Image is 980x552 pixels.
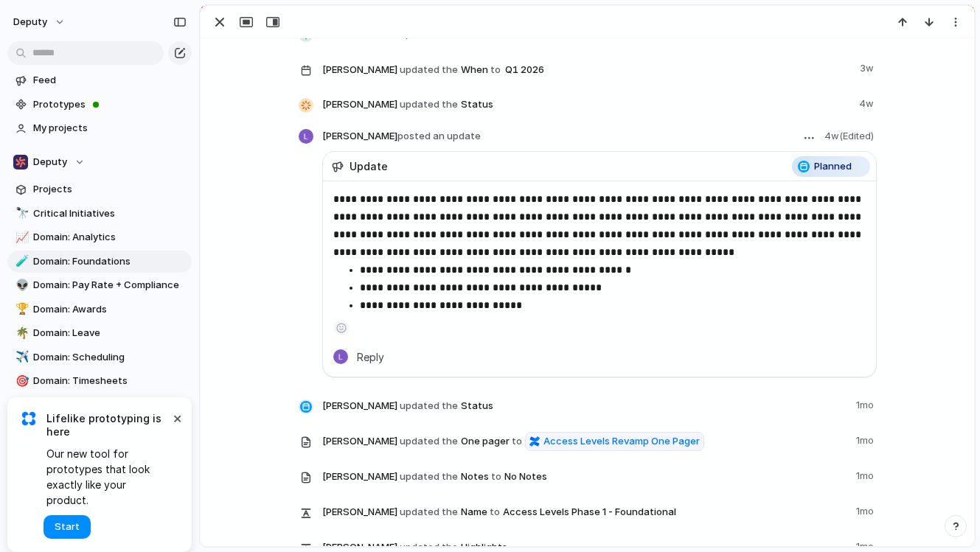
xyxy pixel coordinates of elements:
[33,206,187,221] span: Critical Initiatives
[13,15,47,29] span: deputy
[15,229,26,246] div: 📈
[491,469,501,484] span: to
[13,278,28,293] button: 👽
[322,94,850,114] span: Status
[397,130,481,142] span: posted an update
[322,430,847,451] span: One pager
[322,469,397,484] span: [PERSON_NAME]
[7,151,192,173] button: Deputy
[13,374,28,388] button: 🎯
[856,466,877,483] span: 1mo
[400,434,458,449] span: updated the
[33,302,187,317] span: Domain: Awards
[400,469,458,484] span: updated the
[168,409,186,427] button: Dismiss
[15,325,26,342] div: 🌴
[33,73,187,88] span: Feed
[512,434,522,449] span: to
[33,278,187,293] span: Domain: Pay Rate + Compliance
[15,253,26,270] div: 🧪
[501,61,548,79] span: Q1 2026
[33,230,187,245] span: Domain: Analytics
[7,322,192,344] a: 🌴Domain: Leave
[322,466,847,486] span: Notes No Notes
[490,505,500,520] span: to
[322,501,847,522] span: Name Access Levels Phase 1 - Foundational
[7,203,192,225] a: 🔭Critical Initiatives
[856,501,877,519] span: 1mo
[357,349,384,365] span: Reply
[15,301,26,318] div: 🏆
[33,374,187,388] span: Domain: Timesheets
[13,230,28,245] button: 📈
[322,505,397,520] span: [PERSON_NAME]
[7,69,192,91] a: Feed
[7,298,192,321] a: 🏆Domain: Awards
[7,10,73,34] button: deputy
[33,182,187,197] span: Projects
[322,399,397,413] span: [PERSON_NAME]
[46,446,170,508] span: Our new tool for prototypes that look exactly like your product.
[322,434,397,449] span: [PERSON_NAME]
[15,277,26,294] div: 👽
[7,370,192,392] a: 🎯Domain: Timesheets
[33,121,187,136] span: My projects
[400,505,458,520] span: updated the
[46,412,170,439] span: Lifelike prototyping is here
[7,117,192,139] a: My projects
[7,394,192,416] a: 🎲Project: [PERSON_NAME]
[7,226,192,248] a: 📈Domain: Analytics
[7,251,192,273] a: 🧪Domain: Foundations
[490,63,501,77] span: to
[400,399,458,413] span: updated the
[856,395,877,413] span: 1mo
[33,97,187,112] span: Prototypes
[322,395,847,416] span: Status
[13,326,28,340] button: 🌴
[33,350,187,365] span: Domain: Scheduling
[322,97,397,112] span: [PERSON_NAME]
[400,97,458,112] span: updated the
[322,58,851,80] span: When
[824,129,877,147] span: 4w (Edited)
[13,302,28,317] button: 🏆
[322,63,397,77] span: [PERSON_NAME]
[13,254,28,269] button: 🧪
[13,350,28,365] button: ✈️
[543,434,700,449] span: Access Levels Revamp One Pager
[322,129,481,144] span: [PERSON_NAME]
[7,346,192,368] a: ✈️Domain: Scheduling
[15,205,26,222] div: 🔭
[350,158,388,174] span: Update
[44,515,91,539] button: Start
[525,432,704,451] a: Access Levels Revamp One Pager
[33,326,187,340] span: Domain: Leave
[7,178,192,200] a: Projects
[33,254,187,269] span: Domain: Foundations
[13,206,28,221] button: 🔭
[15,349,26,366] div: ✈️
[7,274,192,296] a: 👽Domain: Pay Rate + Compliance
[860,58,877,76] span: 3w
[856,430,877,448] span: 1mo
[55,520,80,534] span: Start
[7,94,192,116] a: Prototypes
[859,94,877,111] span: 4w
[33,155,67,170] span: Deputy
[400,63,458,77] span: updated the
[15,373,26,390] div: 🎯
[814,159,852,174] span: Planned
